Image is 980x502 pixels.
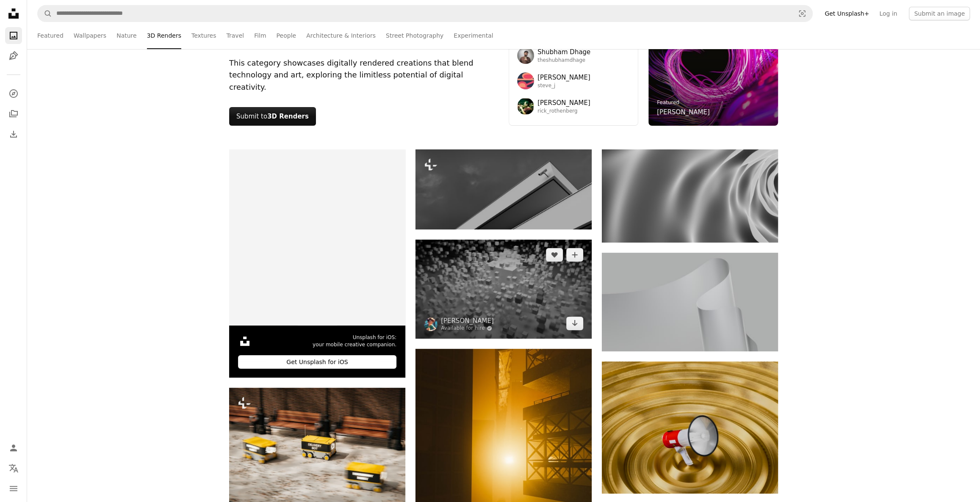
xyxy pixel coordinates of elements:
img: Avatar of user Steve Johnson [517,72,534,89]
a: Travel [226,22,244,49]
strong: 3D Renders [267,113,309,120]
img: Avatar of user Shubham Dhage [517,47,534,64]
form: Find visuals sitewide [37,5,813,22]
a: Illustrations [5,47,22,64]
button: Submit an image [909,7,970,20]
a: Textures [191,22,216,49]
button: Submit to3D Renders [229,107,316,126]
a: Experimental [454,22,493,49]
a: Featured [37,22,64,49]
a: Photos [5,27,22,44]
img: file-1631306537910-2580a29a3cfcimage [238,334,252,348]
a: Featured [657,99,679,105]
button: Visual search [792,6,812,22]
img: photo-1720613803229-00c4f8519104 [415,240,592,339]
a: Collections [5,105,22,122]
a: Wallpapers [74,22,106,49]
a: Log in [874,7,902,20]
a: Curved, rolled paper against a gray background. [602,298,778,306]
a: Available for hire [441,325,494,332]
a: [PERSON_NAME] [441,317,494,325]
a: Street Photography [386,22,443,49]
span: Shubham Dhage [537,47,590,57]
a: A red and white bullhorn is in a golden bowl [602,424,778,431]
a: Nature [116,22,136,49]
button: Like [546,248,563,262]
span: steve_j [537,83,590,89]
div: Get Unsplash for iOS [238,355,396,369]
span: theshubhamdhage [537,57,590,64]
button: Search Unsplash [38,6,52,22]
span: [PERSON_NAME] [537,72,590,83]
a: Avatar of user Steve Johnson[PERSON_NAME]steve_j [517,72,630,89]
div: This category showcases digitally rendered creations that blend technology and art, exploring the... [229,57,498,94]
a: Avatar of user Rick Rothenberg[PERSON_NAME]rick_rothenberg [517,98,630,115]
a: Explore [5,85,22,102]
a: A bright light shines between dark architectural structures. [415,447,592,455]
a: Security camera on a building corner. [415,185,592,193]
img: Avatar of user Rick Rothenberg [517,98,534,115]
a: Log in / Sign up [5,439,22,456]
img: Go to Wesley Ford's profile [424,317,437,331]
a: People [277,22,296,49]
a: Three autonomous delivery robots moving on a sidewalk [229,442,405,450]
a: Avatar of user Shubham DhageShubham Dhagetheshubhamdhage [517,47,630,64]
span: [PERSON_NAME] [537,98,590,108]
span: rick_rothenberg [537,108,590,115]
img: Security camera on a building corner. [415,149,592,229]
a: Unsplash for iOS:your mobile creative companion.Get Unsplash for iOS [229,149,405,378]
a: Download History [5,126,22,143]
a: Architecture & Interiors [306,22,376,49]
a: Film [254,22,266,49]
a: Get Unsplash+ [819,7,874,20]
a: Abstract grayscale swirling light patterns [602,192,778,199]
a: Download [566,317,583,330]
a: [PERSON_NAME] [657,107,710,117]
button: Menu [5,480,22,497]
span: Unsplash for iOS: your mobile creative companion. [313,334,396,348]
img: Abstract grayscale swirling light patterns [602,149,778,243]
a: Home — Unsplash [5,5,22,24]
img: Curved, rolled paper against a gray background. [602,253,778,352]
a: View the photo by Wesley Ford [415,285,592,292]
button: Language [5,460,22,477]
button: Add to Collection [566,248,583,262]
img: A red and white bullhorn is in a golden bowl [602,361,778,494]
